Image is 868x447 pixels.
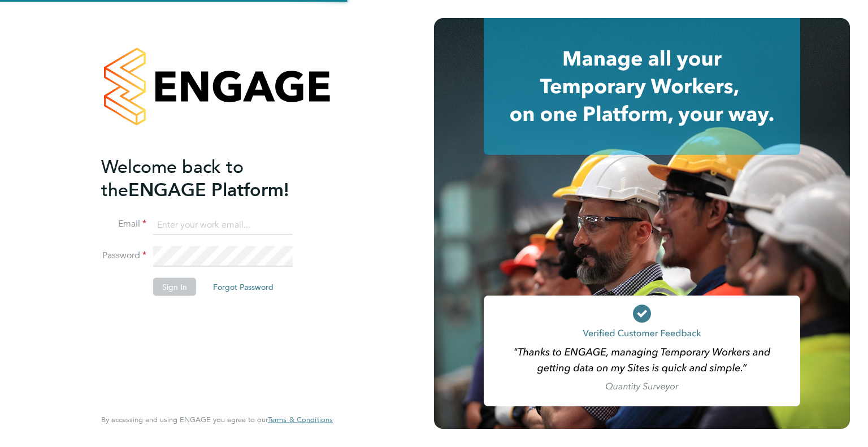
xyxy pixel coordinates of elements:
[204,278,283,296] button: Forgot Password
[268,415,333,424] span: Terms & Conditions
[153,278,196,296] button: Sign In
[101,415,333,424] span: By accessing and using ENGAGE you agree to our
[101,155,244,201] span: Welcome back to the
[101,218,146,230] label: Email
[101,155,322,201] h2: ENGAGE Platform!
[268,415,333,424] a: Terms & Conditions
[153,215,293,235] input: Enter your work email...
[101,250,146,262] label: Password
